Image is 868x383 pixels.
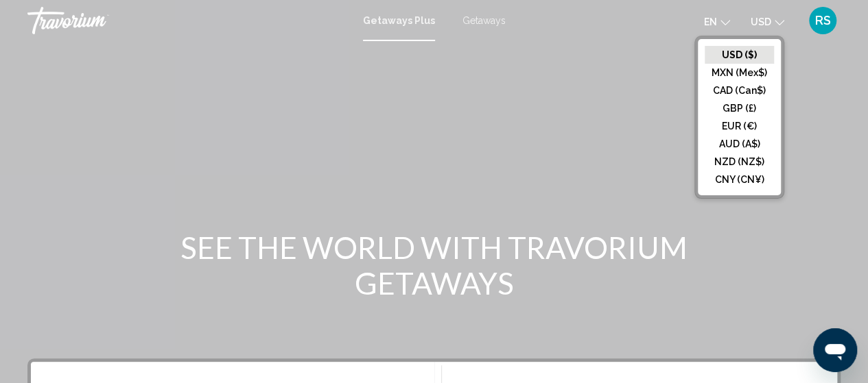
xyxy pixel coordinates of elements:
[805,6,841,35] button: User Menu
[705,171,774,188] button: CNY (CN¥)
[705,99,774,117] button: GBP (£)
[705,46,774,64] button: USD ($)
[751,12,784,32] button: Change currency
[705,135,774,153] button: AUD (A$)
[27,7,349,34] a: Travorium
[363,15,435,26] a: Getaways Plus
[705,153,774,171] button: NZD (NZ$)
[705,82,774,99] button: CAD (Can$)
[705,64,774,82] button: MXN (Mex$)
[177,230,692,301] h1: SEE THE WORLD WITH TRAVORIUM GETAWAYS
[704,12,730,32] button: Change language
[751,16,771,27] span: USD
[705,117,774,135] button: EUR (€)
[704,16,717,27] span: en
[815,14,831,27] span: RS
[462,15,506,26] a: Getaways
[813,328,857,372] iframe: Button to launch messaging window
